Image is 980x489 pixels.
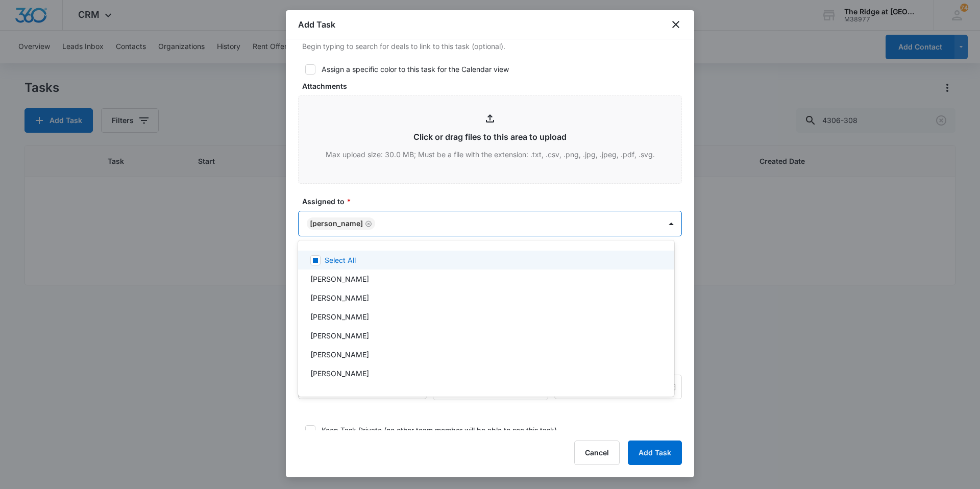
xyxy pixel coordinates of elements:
p: [PERSON_NAME] [310,274,369,284]
p: [PERSON_NAME] [310,387,369,398]
p: [PERSON_NAME] [310,292,369,303]
p: [PERSON_NAME] [310,349,369,360]
p: Select All [325,255,356,265]
p: [PERSON_NAME] [310,311,369,322]
p: [PERSON_NAME] [310,330,369,341]
p: [PERSON_NAME] [310,368,369,379]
